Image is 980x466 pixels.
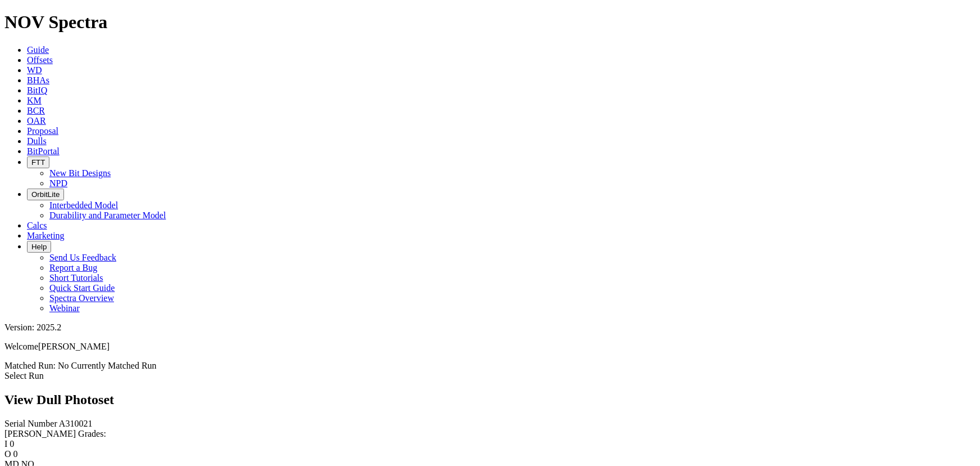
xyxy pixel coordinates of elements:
[49,210,166,220] a: Durability and Parameter Model
[27,75,49,85] a: BHAs
[31,158,45,167] span: FTT
[31,190,60,199] span: OrbitLite
[4,439,7,449] label: I
[49,283,115,293] a: Quick Start Guide
[49,178,67,188] a: NPD
[49,168,111,178] a: New Bit Designs
[59,419,93,428] span: A310021
[27,65,42,75] a: WD
[27,221,47,230] a: Calcs
[38,342,110,351] span: [PERSON_NAME]
[27,156,49,168] button: FTT
[4,342,976,352] p: Welcome
[27,189,64,200] button: OrbitLite
[4,361,56,370] span: Matched Run:
[27,45,49,55] a: Guide
[4,322,976,333] div: Version: 2025.2
[27,146,60,156] a: BitPortal
[4,449,11,459] label: O
[58,361,157,370] span: No Currently Matched Run
[4,12,976,33] h1: NOV Spectra
[49,273,103,283] a: Short Tutorials
[4,429,976,439] div: [PERSON_NAME] Grades:
[49,253,116,262] a: Send Us Feedback
[27,136,47,146] a: Dulls
[31,243,47,251] span: Help
[27,126,58,136] a: Proposal
[49,303,80,313] a: Webinar
[27,106,45,115] a: BCR
[49,263,97,272] a: Report a Bug
[13,449,18,459] span: 0
[49,200,118,210] a: Interbedded Model
[27,241,51,253] button: Help
[4,419,57,428] label: Serial Number
[27,231,65,240] a: Marketing
[27,116,46,126] a: OAR
[27,96,42,105] a: KM
[4,371,44,380] a: Select Run
[10,439,14,449] span: 0
[27,86,47,95] a: BitIQ
[49,293,114,303] a: Spectra Overview
[27,55,53,65] a: Offsets
[4,392,976,407] h2: View Dull Photoset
